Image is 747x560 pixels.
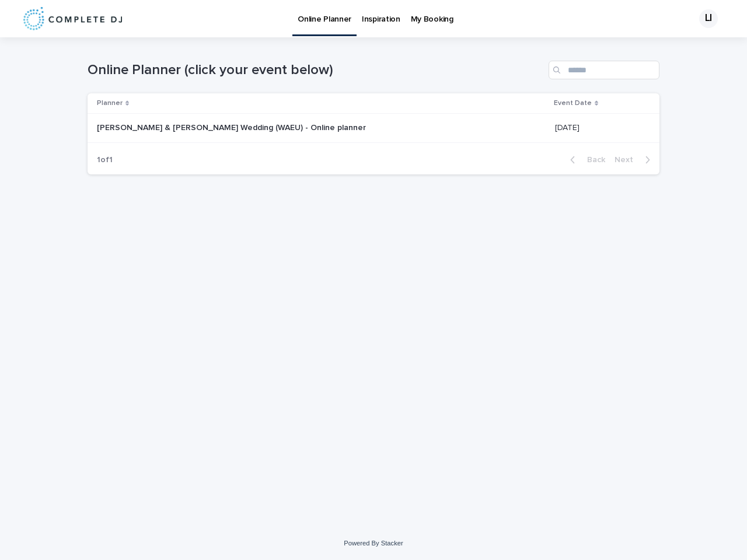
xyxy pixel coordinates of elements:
[97,121,368,133] p: [PERSON_NAME] & [PERSON_NAME] Wedding (WAEU) - Online planner
[549,61,659,79] input: Search
[88,114,659,143] tr: [PERSON_NAME] & [PERSON_NAME] Wedding (WAEU) - Online planner[PERSON_NAME] & [PERSON_NAME] Weddin...
[97,97,123,110] p: Planner
[88,146,122,174] p: 1 of 1
[344,540,403,547] a: Powered By Stacker
[88,62,544,79] h1: Online Planner (click your event below)
[580,156,605,164] span: Back
[610,155,659,165] button: Next
[699,9,718,28] div: LI
[615,156,640,164] span: Next
[23,7,122,30] img: 8nP3zCmvR2aWrOmylPw8
[561,155,610,165] button: Back
[554,97,592,110] p: Event Date
[555,121,582,133] p: [DATE]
